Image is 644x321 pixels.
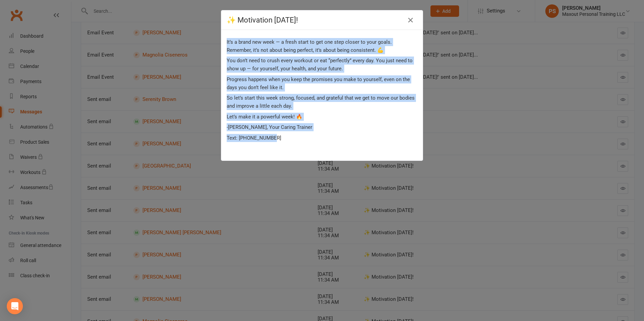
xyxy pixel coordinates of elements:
[227,134,417,142] p: Text: [PHONE_NUMBER]
[227,38,417,54] p: It’s a brand new week — a fresh start to get one step closer to your goals. Remember, it’s not ab...
[227,94,417,110] p: So let’s start this week strong, focused, and grateful that we get to move our bodies and improve...
[227,16,407,24] div: ✨ Motivation [DATE]!
[7,298,23,314] div: Open Intercom Messenger
[227,113,417,121] p: Let’s make it a powerful week! 🔥
[227,123,417,131] p: -[PERSON_NAME], Your Caring Trainer
[405,15,416,26] button: Close
[227,75,417,92] p: Progress happens when you keep the promises you make to yourself, even on the days you don’t feel...
[227,57,417,73] p: You don’t need to crush every workout or eat “perfectly” every day. You just need to show up — fo...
